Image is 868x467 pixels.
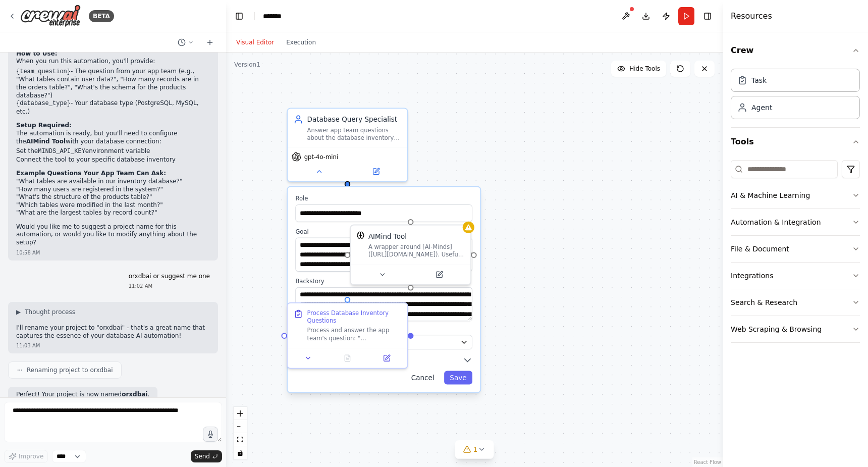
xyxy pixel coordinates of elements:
div: Task [751,75,767,85]
div: A wrapper around [AI-Minds]([URL][DOMAIN_NAME]). Useful for when you need answers to questions fr... [368,243,465,258]
button: ▶Thought process [16,308,75,316]
button: Visual Editor [230,36,280,48]
p: The automation is ready, but you'll need to configure the with your database connection: [16,130,210,145]
nav: breadcrumb [263,11,288,21]
label: Goal [295,228,472,235]
div: Version 1 [234,61,260,69]
span: Improve [19,452,43,460]
div: Process Database Inventory QuestionsProcess and answer the app team's question: "{team_question}"... [287,302,408,369]
strong: AIMind Tool [26,138,66,145]
div: Answer app team questions about the database inventory using natural language queries. Convert te... [307,126,402,142]
button: Tools [731,128,860,156]
label: Backstory [295,278,472,285]
li: "What are the largest tables by record count?" [16,209,210,217]
code: {database_type} [16,100,71,107]
p: Perfect! Your project is now named . [16,391,149,399]
p: orxdbai or suggest me one [129,273,210,281]
button: Web Scraping & Browsing [731,316,860,342]
button: Open in side panel [412,269,467,280]
div: 11:03 AM [16,342,210,349]
h4: Resources [731,10,772,22]
p: Would you like me to suggest a project name for this automation, or would you like to modify anyt... [16,223,210,247]
strong: Setup Required: [16,122,72,129]
button: toggle interactivity [234,446,247,459]
button: OpenAI - gpt-4o-mini [295,335,472,349]
button: Save [444,371,472,385]
button: File & Document [731,236,860,262]
li: "What's the structure of the products table?" [16,193,210,201]
div: Database Query SpecialistAnswer app team questions about the database inventory using natural lan... [287,108,408,182]
div: React Flow controls [234,407,247,459]
p: I'll rename your project to "orxdbai" - that's a great name that captures the essence of your dat... [16,324,210,340]
label: Role [295,195,472,202]
div: 11:02 AM [129,282,210,290]
span: 1 [473,444,478,454]
div: Process Database Inventory Questions [307,309,402,325]
button: Advanced Options [295,355,472,365]
div: AIMindToolAIMind ToolA wrapper around [AI-Minds]([URL][DOMAIN_NAME]). Useful for when you need an... [350,225,471,285]
div: Agent [751,102,772,113]
button: Crew [731,36,860,65]
button: fit view [234,433,247,446]
li: - Your database type (PostgreSQL, MySQL, etc.) [16,99,210,116]
li: - The question from your app team (e.g., "What tables contain user data?", "How many records are ... [16,68,210,99]
div: 10:58 AM [16,249,210,256]
button: Search & Research [731,289,860,316]
button: Automation & Integration [731,209,860,235]
button: zoom in [234,407,247,420]
button: Integrations [731,263,860,289]
span: gpt-4o-mini [304,153,338,161]
strong: orxdbai [122,391,147,398]
div: Database Query Specialist [307,115,402,124]
li: "How many users are registered in the system?" [16,186,210,194]
img: AIMindTool [357,231,364,239]
p: When you run this automation, you'll provide: [16,58,210,66]
button: Cancel [405,371,440,385]
li: Set the environment variable [16,147,210,156]
li: Connect the tool to your specific database inventory [16,156,210,164]
div: AIMind Tool [368,231,407,241]
li: "Which tables were modified in the last month?" [16,201,210,210]
code: MINDS_API_KEY [38,148,85,155]
button: Hide Tools [611,61,666,77]
button: Hide left sidebar [232,9,246,23]
strong: How to Use: [16,50,58,57]
span: Send [195,452,210,460]
li: "What tables are available in our inventory database?" [16,178,210,186]
span: Hide Tools [629,65,660,73]
a: React Flow attribution [694,459,721,465]
label: Model [295,327,472,335]
span: Thought process [25,308,75,316]
div: Process and answer the app team's question: "{team_question}" about the database inventory. Use n... [307,327,402,342]
button: 1 [455,440,494,459]
div: Tools [731,156,860,351]
span: ▶ [16,308,21,316]
strong: Example Questions Your App Team Can Ask: [16,170,166,177]
button: Hide right sidebar [700,9,715,23]
button: Start a new chat [202,36,218,48]
button: zoom out [234,420,247,433]
img: Logo [20,5,81,27]
button: AI & Machine Learning [731,182,860,209]
div: BETA [89,10,114,22]
button: Click to speak your automation idea [203,427,218,442]
button: Send [191,450,222,462]
button: Improve [4,450,48,463]
button: Execution [280,36,322,48]
button: Switch to previous chat [174,36,198,48]
code: {team_question} [16,68,71,75]
span: Renaming project to orxdbai [27,366,113,374]
div: Crew [731,65,860,127]
button: Open in side panel [348,166,403,177]
button: No output available [327,352,368,364]
button: Open in side panel [370,352,403,364]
